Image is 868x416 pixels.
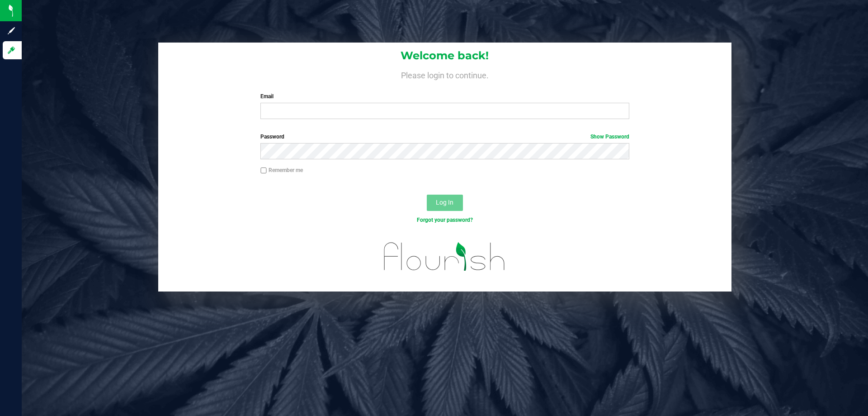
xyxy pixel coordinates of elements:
[260,92,629,100] label: Email
[436,199,453,206] span: Log In
[590,134,629,140] a: Show Password
[260,167,267,174] input: Remember me
[427,195,463,211] button: Log In
[7,26,16,35] inline-svg: Sign up
[158,69,731,80] h4: Please login to continue.
[260,134,284,140] span: Password
[158,50,731,62] h1: Welcome back!
[373,234,516,280] img: flourish_logo.svg
[260,166,303,174] label: Remember me
[7,46,16,55] inline-svg: Log in
[417,217,473,223] a: Forgot your password?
